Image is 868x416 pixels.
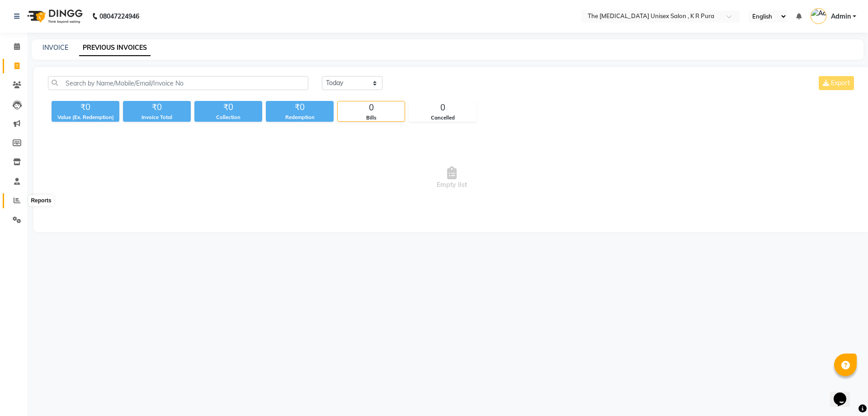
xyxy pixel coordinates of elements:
div: ₹0 [123,101,191,114]
b: 08047224946 [99,4,139,29]
div: ₹0 [52,101,119,114]
div: Bills [338,114,405,122]
span: Admin [831,12,851,21]
a: PREVIOUS INVOICES [79,40,151,56]
div: Invoice Total [123,114,191,121]
div: ₹0 [266,101,334,114]
input: Search by Name/Mobile/Email/Invoice No [48,76,308,90]
div: 0 [338,101,405,114]
img: Admin [811,8,826,24]
div: ₹0 [194,101,262,114]
div: Collection [194,114,262,121]
iframe: chat widget [830,380,859,407]
a: INVOICE [42,43,68,52]
div: Reports [28,195,53,206]
span: Empty list [48,133,856,223]
div: Value (Ex. Redemption) [52,114,119,121]
img: logo [23,4,85,29]
div: Cancelled [409,114,476,122]
div: Redemption [266,114,334,121]
div: 0 [409,101,476,114]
